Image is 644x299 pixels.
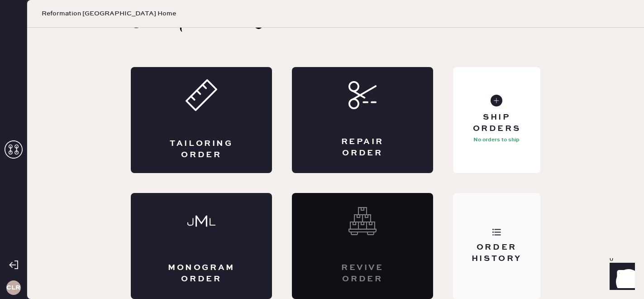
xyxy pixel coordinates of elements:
[167,138,236,161] div: Tailoring Order
[473,135,520,145] p: No orders to ship
[460,242,533,265] div: Order History
[42,9,176,18] span: Reformation [GEOGRAPHIC_DATA] Home
[167,262,236,285] div: Monogram Order
[328,262,397,285] div: Revive order
[328,136,397,159] div: Repair Order
[292,193,433,299] div: Interested? Contact us at care@hemster.co
[6,285,20,291] h3: CLR
[460,112,533,135] div: Ship Orders
[601,258,640,297] iframe: Front Chat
